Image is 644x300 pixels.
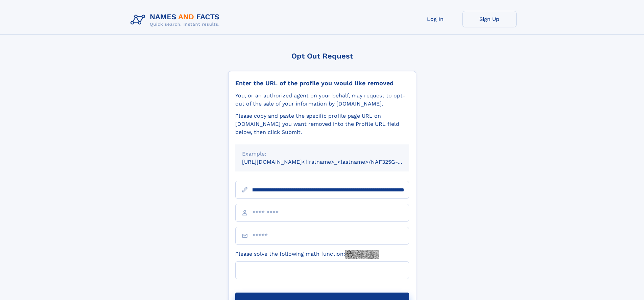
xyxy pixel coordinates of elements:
[235,112,409,136] div: Please copy and paste the specific profile page URL on [DOMAIN_NAME] you want removed into the Pr...
[235,79,409,87] div: Enter the URL of the profile you would like removed
[242,150,402,158] div: Example:
[228,52,416,60] div: Opt Out Request
[128,11,225,29] img: Logo Names and Facts
[235,92,409,108] div: You, or an authorized agent on your behalf, may request to opt-out of the sale of your informatio...
[242,159,422,165] small: [URL][DOMAIN_NAME]<firstname>_<lastname>/NAF325G-xxxxxxxx
[235,250,379,259] label: Please solve the following math function:
[408,11,462,27] a: Log In
[462,11,517,27] a: Sign Up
